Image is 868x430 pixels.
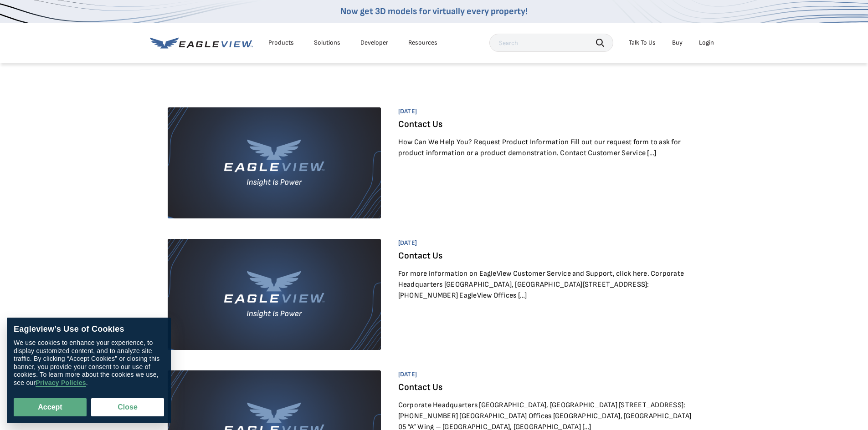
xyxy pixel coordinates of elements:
div: Eagleview’s Use of Cookies [14,324,164,334]
div: Solutions [314,39,340,47]
a: Buy [672,39,683,47]
div: Products [268,39,294,47]
span: [DATE] [398,239,692,247]
a: Developer [360,39,388,47]
span: [DATE] [398,107,692,116]
a: Privacy Policies [36,379,86,387]
p: For more information on EagleView Customer Service and Support, click here. Corporate Headquarter... [398,268,692,301]
input: Search [489,34,613,52]
a: Contact Us [398,250,442,261]
img: ev-default-img [168,239,381,350]
button: Close [91,398,164,416]
div: We use cookies to enhance your experience, to display customized content, and to analyze site tra... [14,339,164,387]
div: Resources [408,39,437,47]
span: [DATE] [398,370,692,379]
button: Accept [14,398,87,416]
a: Contact Us [398,119,442,130]
div: Login [699,39,714,47]
p: How Can We Help You? Request Product Information Fill out our request form to ask for product inf... [398,137,692,159]
img: ev-default-img [168,107,381,218]
a: Now get 3D models for virtually every property! [340,6,528,17]
div: Talk To Us [629,39,656,47]
a: Contact Us [398,382,442,393]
